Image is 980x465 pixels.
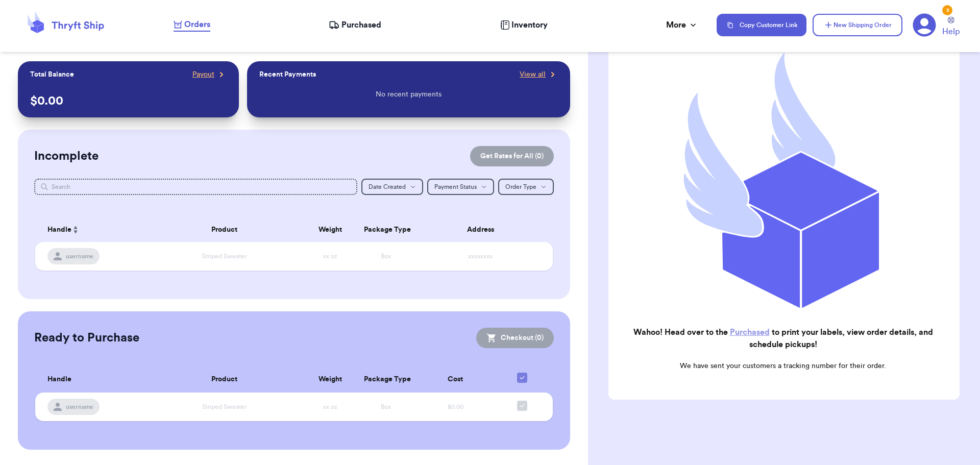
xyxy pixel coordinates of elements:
a: Purchased [329,19,381,31]
div: 3 [942,5,952,15]
h2: Wahoo! Head over to the to print your labels, view order details, and schedule pickups! [617,326,949,351]
span: username [66,403,93,411]
button: Get Rates for All (0) [470,146,554,166]
span: Box [381,253,391,259]
th: Package Type [358,366,413,393]
th: Package Type [358,217,413,242]
span: Inventory [511,19,548,31]
span: xx oz [323,404,337,410]
a: Help [942,17,960,38]
button: Order Type [498,179,554,195]
a: Orders [174,18,210,32]
span: Payout [192,69,214,80]
th: Cost [414,366,498,393]
button: Date Created [361,179,423,195]
span: Striped Sweater [202,404,247,410]
span: Handle [47,374,71,385]
th: Weight [302,366,358,393]
th: Address [414,217,553,242]
span: Striped Sweater [202,253,247,259]
th: Product [146,217,303,242]
div: More [666,19,698,31]
a: View all [520,69,558,80]
span: xx oz [323,253,337,259]
span: Purchased [341,19,381,31]
p: We have sent your customers a tracking number for their order. [617,361,949,371]
span: username [66,252,93,260]
span: Order Type [505,184,536,190]
button: Copy Customer Link [717,14,806,36]
span: xxxxxxxx [468,253,493,259]
button: Checkout (0) [476,328,554,348]
p: Recent Payments [259,69,316,80]
span: Handle [47,225,71,235]
p: Total Balance [30,69,74,80]
h2: Ready to Purchase [34,330,139,346]
th: Weight [302,217,358,242]
span: Date Created [369,184,406,190]
span: Box [381,404,391,410]
span: Payment Status [434,184,477,190]
button: Sort ascending [71,224,80,236]
a: Payout [192,69,227,80]
p: No recent payments [376,89,442,100]
button: Payment Status [427,179,494,195]
a: Inventory [500,19,548,31]
th: Product [146,366,303,393]
span: $0.00 [448,404,463,410]
a: 3 [913,13,936,37]
a: Purchased [730,328,770,336]
span: Help [942,26,960,38]
span: View all [520,69,546,80]
span: Orders [184,18,210,31]
p: $ 0.00 [30,93,227,109]
input: Search [34,179,358,195]
h2: Incomplete [34,148,99,164]
button: New Shipping Order [813,14,902,36]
